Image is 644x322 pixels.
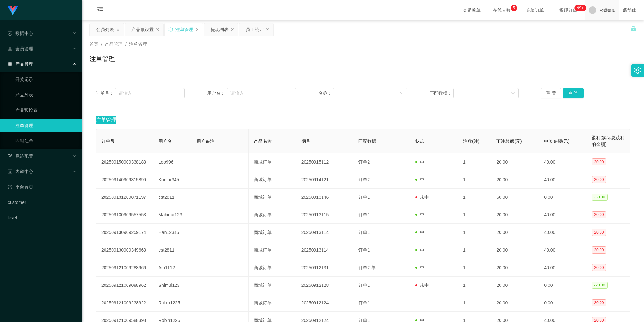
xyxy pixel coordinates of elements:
[96,241,153,259] td: 202509130909349663
[511,5,517,11] sup: 5
[592,135,625,147] span: 盈利(实际总获利的金额)
[254,139,272,144] span: 产品名称
[358,247,370,253] span: 订单1
[89,0,111,21] i: 图标: menu-fold
[296,277,353,294] td: 20250912128
[296,241,353,259] td: 20250913114
[96,294,153,312] td: 202509121009238922
[153,171,191,189] td: Kumar345
[458,153,491,171] td: 1
[491,189,539,206] td: 60.00
[101,139,115,144] span: 订单号
[491,259,539,277] td: 20.00
[592,282,608,289] span: -20.00
[318,90,333,97] span: 名称：
[415,159,424,165] span: 中
[513,5,515,11] p: 5
[8,181,77,193] a: 图标: dashboard平台首页
[358,159,370,165] span: 订单2
[249,294,296,312] td: 商城订单
[8,46,33,51] span: 会员管理
[96,224,153,241] td: 202509130909259174
[105,42,123,47] span: 产品管理
[8,154,12,158] i: 图标: form
[539,277,586,294] td: 0.00
[415,212,424,217] span: 中
[358,265,376,270] span: 订单2 单
[249,259,296,277] td: 商城订单
[592,176,606,183] span: 20.00
[153,206,191,224] td: Mahinur123
[491,153,539,171] td: 20.00
[592,264,606,271] span: 20.00
[415,265,424,270] span: 中
[458,241,491,259] td: 1
[249,189,296,206] td: 商城订单
[491,294,539,312] td: 20.00
[89,54,115,64] h1: 注单管理
[358,212,370,217] span: 订单1
[96,153,153,171] td: 202509150909338183
[8,169,33,174] span: 内容中心
[430,90,453,97] span: 匹配数据：
[556,8,580,12] span: 提现订单
[296,259,353,277] td: 20250912131
[358,195,370,200] span: 订单1
[458,206,491,224] td: 1
[153,277,191,294] td: Shimul123
[153,241,191,259] td: est2811
[15,73,77,86] a: 开奖记录
[415,177,424,182] span: 中
[296,153,353,171] td: 20250915112
[358,139,376,144] span: 匹配数据
[115,88,185,98] input: 请输入
[296,171,353,189] td: 20250914121
[249,241,296,259] td: 商城订单
[592,246,606,254] span: 20.00
[415,139,424,144] span: 状态
[358,177,370,182] span: 订单2
[211,23,229,36] div: 提现列表
[96,277,153,294] td: 202509121009088962
[539,206,586,224] td: 40.00
[8,169,12,174] i: 图标: profile
[8,211,77,224] a: level
[227,88,296,98] input: 请输入
[8,6,18,15] img: logo.9652507e.png
[96,90,115,97] span: 订单号：
[89,42,98,47] span: 首页
[230,28,234,32] i: 图标: close
[96,171,153,189] td: 202509140909315899
[159,139,172,144] span: 用户名
[491,241,539,259] td: 20.00
[153,259,191,277] td: Airi1112
[96,116,116,124] span: 注单管理
[491,206,539,224] td: 20.00
[415,195,429,200] span: 未中
[249,277,296,294] td: 商城订单
[266,28,269,32] i: 图标: close
[491,277,539,294] td: 20.00
[296,224,353,241] td: 20250913114
[96,259,153,277] td: 202509121009288966
[301,139,310,144] span: 期号
[156,28,159,32] i: 图标: close
[296,206,353,224] td: 20250913115
[539,241,586,259] td: 40.00
[458,259,491,277] td: 1
[415,230,424,235] span: 中
[544,139,569,144] span: 中奖金额(元)
[458,277,491,294] td: 1
[358,300,370,305] span: 订单1
[539,294,586,312] td: 0.00
[8,61,33,67] span: 产品管理
[116,28,120,32] i: 图标: close
[8,62,12,66] i: 图标: appstore-o
[249,206,296,224] td: 商城订单
[541,88,561,98] button: 重 置
[296,294,353,312] td: 20250912124
[523,8,547,12] span: 充值订单
[539,259,586,277] td: 40.00
[415,247,424,253] span: 中
[249,153,296,171] td: 商城订单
